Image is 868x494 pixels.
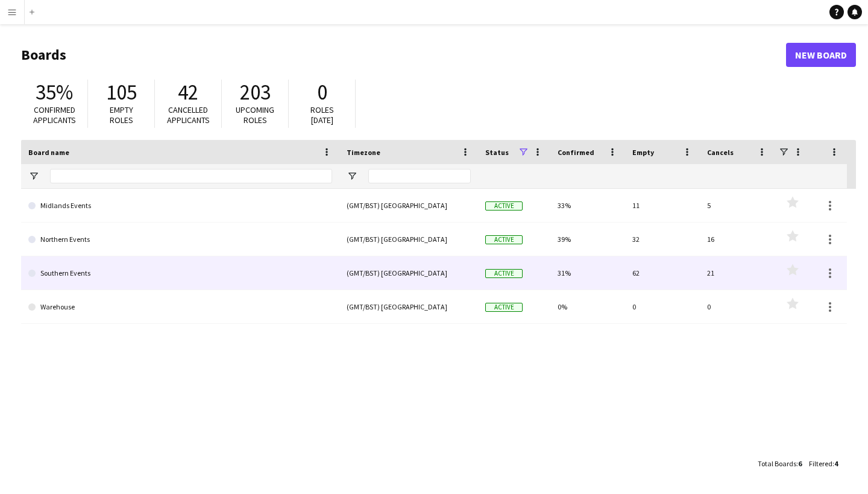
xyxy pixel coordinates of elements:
span: 35% [36,79,73,106]
a: New Board [786,43,856,67]
span: Active [485,201,523,211]
span: Roles [DATE] [310,104,334,125]
span: Total Boards [758,459,796,468]
a: Warehouse [28,290,332,324]
span: Confirmed [558,148,594,157]
div: 31% [550,256,625,290]
div: 33% [550,189,625,222]
span: 42 [178,79,198,106]
input: Timezone Filter Input [368,169,471,183]
span: Upcoming roles [236,104,274,125]
span: 6 [798,459,802,468]
div: 0 [625,290,700,323]
div: 11 [625,189,700,222]
span: Active [485,269,523,278]
span: Empty roles [110,104,133,125]
span: 105 [106,79,137,106]
div: 0% [550,290,625,323]
div: 5 [700,189,775,222]
div: (GMT/BST) [GEOGRAPHIC_DATA] [339,256,478,290]
div: (GMT/BST) [GEOGRAPHIC_DATA] [339,290,478,323]
span: Active [485,235,523,244]
button: Open Filter Menu [28,171,39,182]
span: Board name [28,148,69,157]
span: Timezone [347,148,380,157]
div: (GMT/BST) [GEOGRAPHIC_DATA] [339,223,478,256]
a: Southern Events [28,256,332,290]
div: 0 [700,290,775,323]
span: Status [485,148,509,157]
div: 16 [700,223,775,256]
button: Open Filter Menu [347,171,357,182]
span: 0 [317,79,327,106]
span: Cancels [707,148,734,157]
input: Board name Filter Input [50,169,332,183]
div: : [809,452,838,475]
div: 21 [700,256,775,290]
h1: Boards [21,46,786,64]
div: 39% [550,223,625,256]
span: Filtered [809,459,832,468]
div: : [758,452,802,475]
div: (GMT/BST) [GEOGRAPHIC_DATA] [339,189,478,222]
span: 203 [240,79,271,106]
a: Northern Events [28,223,332,256]
span: Cancelled applicants [167,104,210,125]
span: Confirmed applicants [33,104,76,125]
div: 62 [625,256,700,290]
span: Empty [632,148,654,157]
span: Active [485,303,523,312]
span: 4 [834,459,838,468]
div: 32 [625,223,700,256]
a: Midlands Events [28,189,332,223]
